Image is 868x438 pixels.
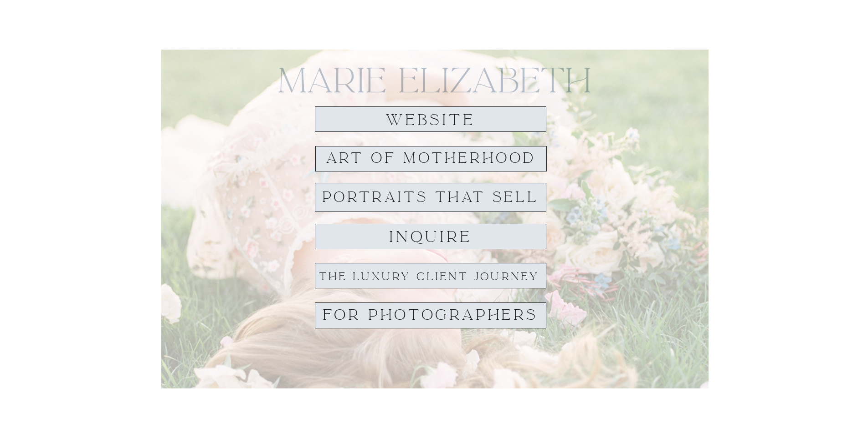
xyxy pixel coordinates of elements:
[315,271,543,292] a: THE luxurY client journey
[319,151,544,167] a: Art of Motherhood
[315,190,546,206] a: PORTRAITS THAT SELL
[318,307,543,323] a: For Photographers
[378,112,483,129] a: website
[383,229,478,245] a: inquire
